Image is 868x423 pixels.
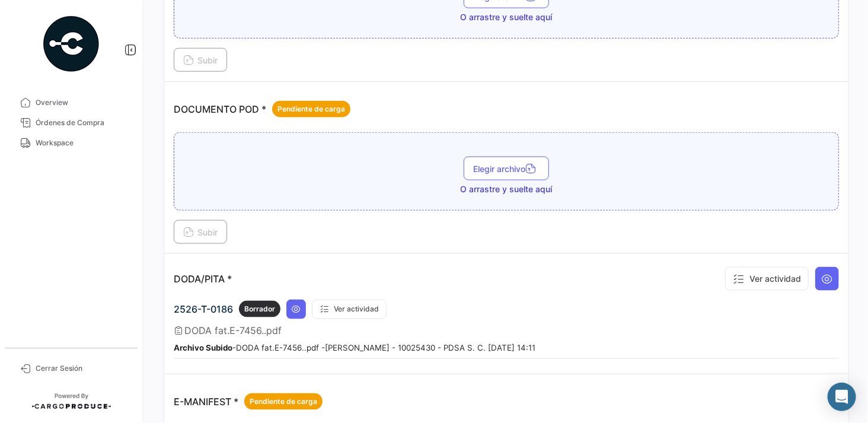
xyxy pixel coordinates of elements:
span: Pendiente de carga [277,104,345,115]
button: Ver actividad [725,267,809,291]
p: DOCUMENTO POD * [174,101,350,117]
span: Órdenes de Compra [36,117,128,128]
a: Overview [9,93,133,113]
img: powered-by.png [42,14,101,74]
p: E-MANIFEST * [174,393,323,410]
button: Subir [174,220,227,244]
a: Workspace [9,133,133,153]
span: Subir [183,227,218,237]
button: Ver actividad [312,300,387,319]
span: Pendiente de carga [250,396,317,407]
p: DODA/PITA * [174,273,232,285]
span: Subir [183,55,218,65]
button: Subir [174,48,227,72]
span: Workspace [36,138,128,148]
span: O arrastre y suelte aquí [461,183,553,195]
span: Cerrar Sesión [36,363,128,374]
div: Abrir Intercom Messenger [828,383,856,411]
small: - DODA fat.E-7456..pdf - [PERSON_NAME] - 10025430 - PDSA S. C. [DATE] 14:11 [174,343,535,352]
span: 2526-T-0186 [174,303,233,315]
button: Elegir archivo [464,157,549,180]
span: Elegir archivo [473,164,540,174]
a: Órdenes de Compra [9,113,133,133]
span: Borrador [244,304,275,314]
span: Overview [36,97,128,108]
span: O arrastre y suelte aquí [461,11,553,23]
span: DODA fat.E-7456..pdf [184,325,282,336]
b: Archivo Subido [174,343,232,352]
